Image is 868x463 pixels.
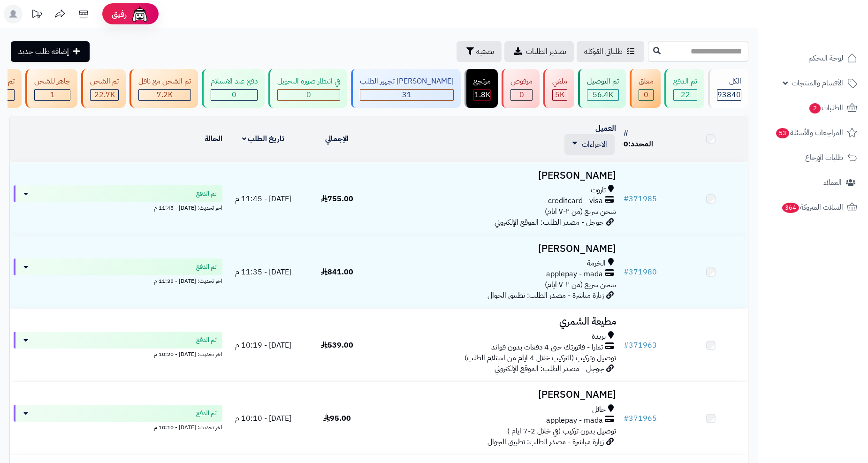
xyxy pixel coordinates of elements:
[14,349,222,358] div: اخر تحديث: [DATE] - 10:20 م
[587,76,619,87] div: تم التوصيل
[242,133,285,144] a: تاريخ الطلب
[624,266,629,278] span: #
[809,103,821,114] span: 2
[487,290,604,301] span: زيارة مباشرة - مصدر الطلب: تطبيق الجوال
[624,413,657,424] a: #371965
[507,425,616,437] span: توصيل بدون تركيب (في خلال 2-7 ايام )
[476,46,494,57] span: تصفية
[776,128,789,138] span: 53
[11,41,90,62] a: إضافة طلب جديد
[764,97,862,119] a: الطلبات2
[130,5,149,23] img: ai-face.png
[94,89,115,100] span: 22.7K
[211,76,258,87] div: دفع عند الاستلام
[205,133,222,144] a: الحالة
[495,217,604,228] span: جوجل - مصدر الطلب: الموقع الإلكتروني
[14,275,222,285] div: اخر تحديث: [DATE] - 11:35 م
[775,126,843,139] span: المراجعات والأسئلة
[378,316,616,327] h3: مطيعة الشمري
[235,193,291,205] span: [DATE] - 11:45 م
[587,90,618,100] div: 56397
[321,266,353,278] span: 841.00
[804,26,859,46] img: logo-2.png
[624,413,629,424] span: #
[805,151,843,164] span: طلبات الإرجاع
[402,89,411,100] span: 31
[624,193,629,205] span: #
[673,76,697,87] div: تم الدفع
[360,76,454,87] div: [PERSON_NAME] تجهيز الطلب
[277,76,340,87] div: في انتظار صورة التحويل
[139,90,190,100] div: 7223
[235,340,291,351] span: [DATE] - 10:19 م
[90,76,119,87] div: تم الشحن
[495,363,604,374] span: جوجل - مصدر الطلب: الموقع الإلكتروني
[593,89,613,100] span: 56.4K
[235,266,291,278] span: [DATE] - 11:35 م
[457,41,502,62] button: تصفية
[79,69,128,108] a: تم الشحن 22.7K
[500,69,541,108] a: مرفوض 0
[624,128,628,139] a: #
[50,89,55,100] span: 1
[781,201,843,214] span: السلات المتروكة
[592,331,606,342] span: بريدة
[674,90,697,100] div: 22
[572,139,607,150] a: الاجراءات
[628,69,662,108] a: معلق 0
[587,258,606,269] span: الخرمة
[624,266,657,278] a: #371980
[14,202,222,212] div: اخر تحديث: [DATE] - 11:45 م
[321,193,353,205] span: 755.00
[34,76,70,87] div: جاهز للشحن
[463,69,500,108] a: مرتجع 1.8K
[325,133,349,144] a: الإجمالي
[823,176,842,189] span: العملاء
[717,76,741,87] div: الكل
[592,404,606,415] span: حائل
[808,101,843,114] span: الطلبات
[473,76,491,87] div: مرتجع
[464,352,616,364] span: توصيل وتركيب (التركيب خلال 4 ايام من استلام الطلب)
[35,90,70,100] div: 1
[546,269,603,280] span: applepay - mada
[545,206,616,217] span: شحن سريع (من ٢-٧ ايام)
[545,279,616,290] span: شحن سريع (من ٢-٧ ايام)
[196,335,217,345] span: تم الدفع
[584,46,623,57] span: طلباتي المُوكلة
[577,41,644,62] a: طلباتي المُوكلة
[196,262,217,272] span: تم الدفع
[764,171,862,194] a: العملاء
[511,90,532,100] div: 0
[764,47,862,69] a: لوحة التحكم
[639,76,654,87] div: معلق
[23,69,79,108] a: جاهز للشحن 1
[548,196,603,206] span: creditcard - visa
[474,90,490,100] div: 1798
[278,90,340,100] div: 0
[792,76,843,90] span: الأقسام والمنتجات
[624,340,629,351] span: #
[624,193,657,205] a: #371985
[553,90,567,100] div: 4950
[764,121,862,144] a: المراجعات والأسئلة53
[112,8,127,20] span: رفيق
[510,76,533,87] div: مرفوض
[14,422,222,432] div: اخر تحديث: [DATE] - 10:10 م
[378,389,616,400] h3: [PERSON_NAME]
[662,69,706,108] a: تم الدفع 22
[196,189,217,198] span: تم الدفع
[474,89,490,100] span: 1.8K
[576,69,628,108] a: تم التوصيل 56.4K
[764,196,862,219] a: السلات المتروكة364
[582,139,607,150] span: الاجراءات
[200,69,266,108] a: دفع عند الاستلام 0
[321,340,353,351] span: 539.00
[25,5,48,26] a: تحديثات المنصة
[808,52,843,65] span: لوحة التحكم
[595,123,616,134] a: العميل
[491,342,603,353] span: تمارا - فاتورتك حتى 4 دفعات بدون فوائد
[157,89,173,100] span: 7.2K
[546,415,603,426] span: applepay - mada
[266,69,349,108] a: في انتظار صورة التحويل 0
